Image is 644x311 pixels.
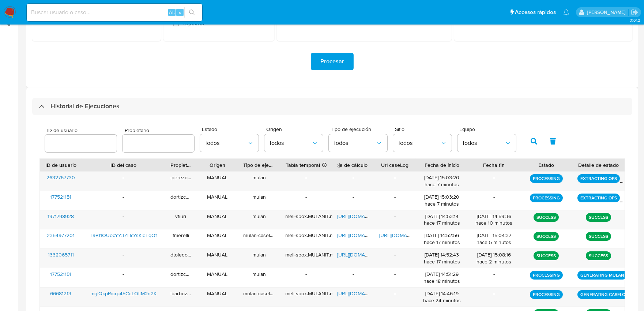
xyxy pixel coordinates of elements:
[515,8,556,16] span: Accesos rápidos
[630,17,640,23] span: 3.161.2
[631,8,639,16] a: Salir
[27,8,202,17] input: Buscar usuario o caso...
[587,9,628,16] p: sandra.chabay@mercadolibre.com
[184,7,199,18] button: search-icon
[563,9,569,15] a: Notificaciones
[169,9,175,16] span: Alt
[179,9,181,16] span: s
